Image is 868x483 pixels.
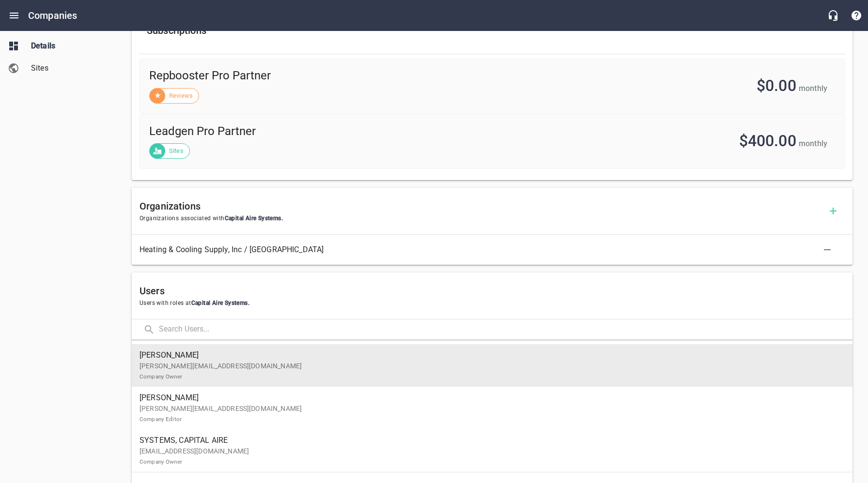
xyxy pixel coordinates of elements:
[739,132,796,150] span: $400.00
[821,4,845,27] button: Live Chat
[816,238,839,261] button: Delete Association
[799,84,827,93] span: monthly
[139,283,845,299] h6: Users
[139,435,837,446] span: SYSTEMS, CAPITAL AIRE
[31,40,105,52] span: Details
[139,373,182,380] small: Company Owner
[149,124,490,139] span: Leadgen Pro Partner
[139,198,821,214] h6: Organizations
[845,4,868,27] button: Support Portal
[132,429,852,472] a: SYSTEMS, CAPITAL AIRE[EMAIL_ADDRESS][DOMAIN_NAME]Company Owner
[225,215,283,222] span: Capital Aire Systems .
[159,319,852,340] input: Search Users...
[191,300,249,306] span: Capital Aire Systems .
[139,244,829,256] span: Heating & Cooling Supply, Inc / [GEOGRAPHIC_DATA]
[139,299,845,308] span: Users with roles at
[139,446,837,467] p: [EMAIL_ADDRESS][DOMAIN_NAME]
[2,4,26,27] button: Open drawer
[139,416,182,423] small: Company Editor
[139,392,837,404] span: [PERSON_NAME]
[139,349,837,361] span: [PERSON_NAME]
[149,143,190,159] div: Sites
[149,68,506,84] span: Repbooster Pro Partner
[132,387,852,429] a: [PERSON_NAME][PERSON_NAME][EMAIL_ADDRESS][DOMAIN_NAME]Company Editor
[139,214,821,224] span: Organizations associated with
[31,62,105,74] span: Sites
[821,199,845,223] button: Add Organization
[139,404,837,424] p: [PERSON_NAME][EMAIL_ADDRESS][DOMAIN_NAME]
[163,91,199,101] span: Reviews
[28,8,77,23] h6: Companies
[149,88,199,104] div: Reviews
[799,139,827,148] span: monthly
[757,76,796,95] span: $0.00
[163,146,189,156] span: Sites
[139,361,837,381] p: [PERSON_NAME][EMAIL_ADDRESS][DOMAIN_NAME]
[139,458,182,465] small: Company Owner
[132,344,852,387] a: [PERSON_NAME][PERSON_NAME][EMAIL_ADDRESS][DOMAIN_NAME]Company Owner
